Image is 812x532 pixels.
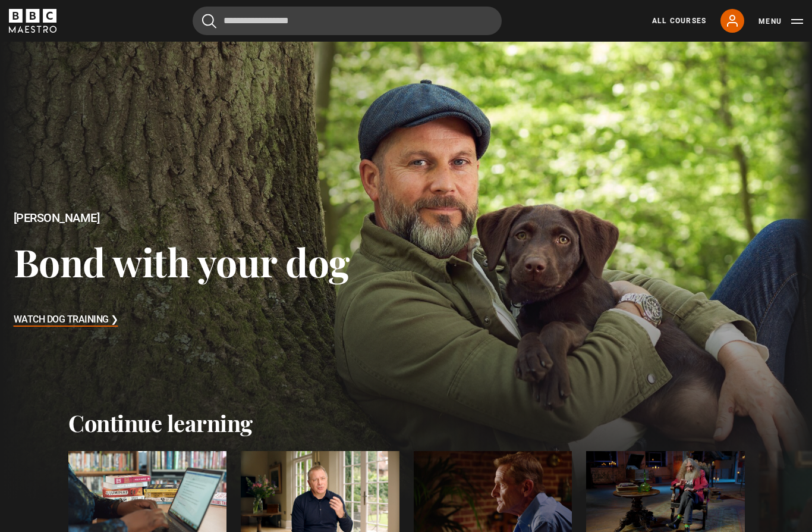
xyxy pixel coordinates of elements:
[14,211,350,225] h2: [PERSON_NAME]
[68,409,744,437] h2: Continue learning
[14,239,350,284] h3: Bond with your dog
[202,14,216,29] button: Submit the search query
[9,9,56,33] svg: BBC Maestro
[652,15,706,26] a: All Courses
[14,311,118,329] h3: Watch Dog Training ❯
[193,7,502,35] input: Search
[759,15,803,27] button: Toggle navigation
